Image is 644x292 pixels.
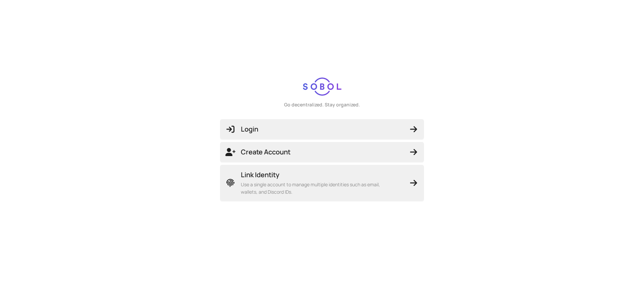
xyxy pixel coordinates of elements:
img: logo [303,78,341,96]
span: Link Identity [241,170,395,180]
button: Link IdentityUse a single account to manage multiple identities such as email, wallets, and Disco... [220,165,424,201]
button: Login [220,119,424,139]
div: Go decentralized. Stay organized. [284,101,360,108]
span: Login [225,125,419,134]
span: Use a single account to manage multiple identities such as email, wallets, and Discord IDs. [241,181,395,196]
span: Create Account [225,147,419,157]
button: Create Account [220,142,424,162]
